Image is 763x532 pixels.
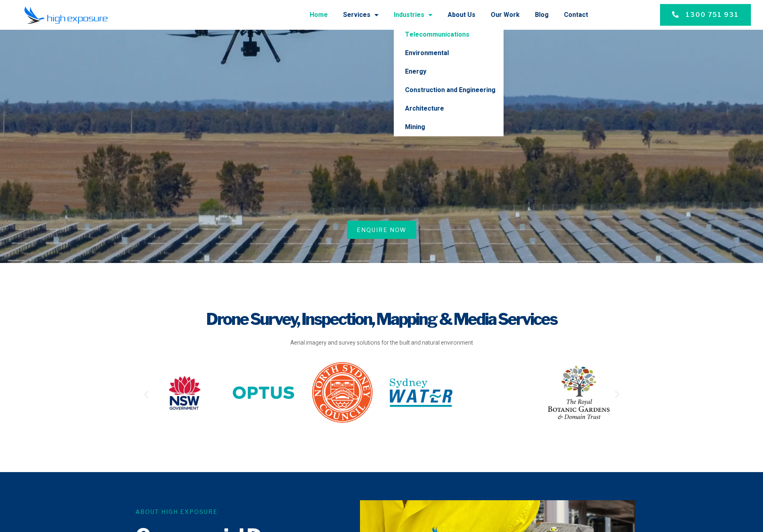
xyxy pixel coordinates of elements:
[394,81,504,99] a: Construction and Engineering
[469,375,531,413] div: 8 / 20
[347,221,416,239] a: Enquire Now
[394,25,504,136] ul: Industries
[136,507,345,516] h6: About High Exposure
[390,378,452,407] img: sydney-water-logo-13AE903EDF-seeklogo.com
[153,374,216,415] div: 4 / 20
[469,375,531,411] img: Telstra-Logo
[310,4,328,25] a: Home
[564,4,588,25] a: Contact
[547,365,610,423] div: 9 / 20
[153,374,216,412] img: NSW-Government-official-logo
[394,99,504,118] a: Architecture
[130,4,588,25] nav: Menu
[535,4,549,25] a: Blog
[357,226,407,234] span: Enquire Now
[394,4,432,25] a: Industries
[660,4,751,26] a: 1300 751 931
[491,4,520,25] a: Our Work
[394,44,504,62] a: Environmental
[394,118,504,136] a: Mining
[141,339,622,347] p: Aerial imagery and survey solutions for the built and natural environment
[311,361,374,424] img: site-logo
[153,361,610,427] div: Image Carousel
[141,308,622,331] h1: Drone Survey, Inspection, Mapping & Media Services
[448,4,475,25] a: About Us
[394,62,504,81] a: Energy
[343,4,378,25] a: Services
[394,25,504,44] a: Telecommunications
[232,375,295,411] img: Optus-Logo-2016-present
[686,10,739,20] span: 1300 751 931
[547,365,610,420] img: The-Royal-Botanic-Gardens-Domain-Trust
[24,6,108,24] img: Final-Logo copy
[232,375,295,413] div: 5 / 20
[390,378,452,410] div: 7 / 20
[311,361,374,427] div: 6 / 20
